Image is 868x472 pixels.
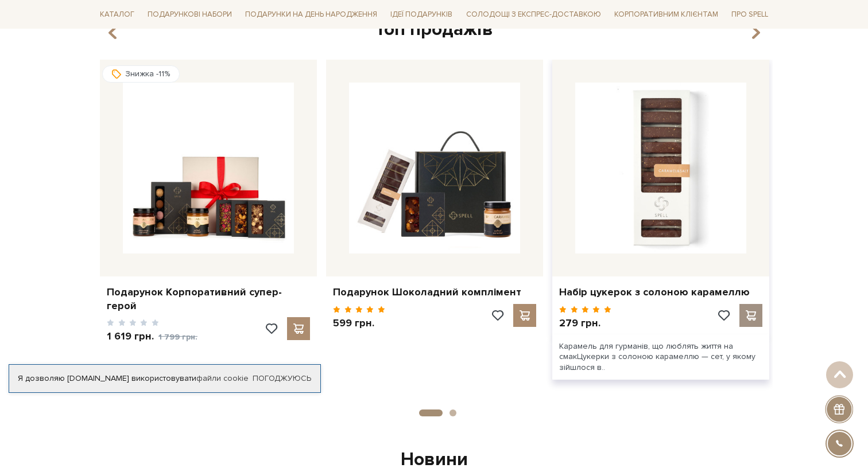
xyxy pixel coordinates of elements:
div: Топ продажів [95,18,773,42]
div: Новини [95,448,773,472]
p: 1 619 грн. [107,330,197,344]
a: Погоджуюсь [253,373,311,384]
div: Я дозволяю [DOMAIN_NAME] використовувати [9,373,320,384]
p: 599 грн. [333,317,385,330]
div: Знижка -11% [102,65,180,83]
div: Карамель для гурманів, що люблять життя на смакЦукерки з солоною карамеллю — сет, у якому зійшлос... [552,334,769,380]
a: Ідеї подарунків [386,6,457,24]
a: Подарунок Шоколадний комплімент [333,286,536,299]
a: Подарункові набори [143,6,237,24]
a: Подарунки на День народження [241,6,382,24]
a: Подарунок Корпоративний супер-герой [107,286,310,313]
button: 2 of 2 [449,409,456,416]
a: Солодощі з експрес-доставкою [462,5,606,24]
a: Каталог [95,6,139,24]
a: Про Spell [727,6,773,24]
a: Набір цукерок з солоною карамеллю [559,286,762,299]
a: Корпоративним клієнтам [610,6,723,24]
a: файли cookie [196,373,249,383]
p: 279 грн. [559,317,611,330]
span: 1 799 грн. [158,332,197,342]
button: 1 of 2 [419,409,443,416]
